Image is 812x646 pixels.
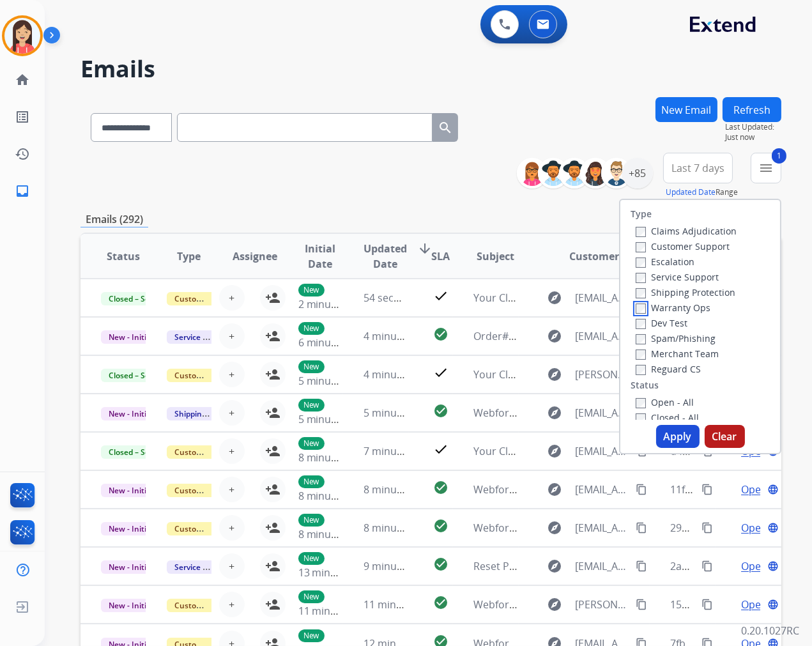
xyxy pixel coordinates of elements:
mat-icon: search [438,120,453,135]
mat-icon: arrow_downward [417,241,433,256]
img: avatar [4,18,40,54]
mat-icon: content_copy [701,560,713,572]
button: + [219,438,245,464]
p: New [298,590,325,603]
mat-icon: content_copy [636,560,647,572]
div: +85 [622,158,653,188]
mat-icon: language [767,599,779,610]
mat-icon: explore [547,405,562,420]
span: 8 minutes ago [298,527,367,541]
button: + [219,362,245,387]
p: New [298,475,325,488]
span: Last 7 days [671,165,724,171]
span: 8 minutes ago [298,489,367,503]
span: Webform from [EMAIL_ADDRESS][DOMAIN_NAME] on [DATE] [473,521,763,535]
button: + [219,323,245,349]
span: Your Claim with Extend [473,444,585,458]
span: Customer Support [167,292,250,305]
mat-icon: home [15,72,30,88]
button: Last 7 days [663,153,733,183]
mat-icon: check [433,365,448,380]
span: Reset Password [473,559,550,573]
mat-icon: person_add [265,482,280,497]
mat-icon: history [15,146,30,162]
span: Open [741,482,767,497]
input: Spam/Phishing [636,334,646,344]
span: [PERSON_NAME][EMAIL_ADDRESS][PERSON_NAME][DOMAIN_NAME] [575,597,629,612]
span: Type [177,249,201,264]
input: Claims Adjudication [636,227,646,237]
mat-icon: content_copy [701,599,713,610]
span: 7 minutes ago [364,444,432,458]
label: Escalation [636,256,694,268]
mat-icon: explore [547,597,562,612]
span: Customer [569,249,619,264]
mat-icon: person_add [265,328,280,344]
mat-icon: person_add [265,558,280,574]
mat-icon: content_copy [701,522,713,534]
span: [EMAIL_ADDRESS][DOMAIN_NAME] [575,443,629,459]
span: + [229,290,234,305]
span: Initial Date [298,241,343,272]
p: New [298,399,325,411]
span: 5 minutes ago [298,374,367,388]
mat-icon: explore [547,328,562,344]
span: Open [741,558,767,574]
span: Customer Support [167,369,250,382]
button: 1 [751,153,781,183]
input: Shipping Protection [636,288,646,298]
mat-icon: person_add [265,520,280,535]
span: 11 minutes ago [298,604,372,618]
input: Open - All [636,398,646,408]
span: SLA [432,249,450,264]
input: Escalation [636,258,646,268]
span: Range [666,187,738,197]
span: New - Initial [101,484,160,497]
span: [EMAIL_ADDRESS][DOMAIN_NAME] [575,482,629,497]
input: Warranty Ops [636,304,646,314]
span: Customer Support [167,484,250,497]
span: New - Initial [101,522,160,535]
mat-icon: explore [547,443,562,459]
label: Warranty Ops [636,302,710,314]
mat-icon: check_circle [433,327,448,342]
span: New - Initial [101,560,160,574]
input: Customer Support [636,242,646,252]
span: Open [741,597,767,612]
mat-icon: person_add [265,597,280,612]
p: New [298,437,325,450]
span: Webform from [EMAIL_ADDRESS][DOMAIN_NAME] on [DATE] [473,482,763,496]
span: 6 minutes ago [298,335,367,350]
span: Your Claim with Extend [473,291,585,305]
mat-icon: check_circle [433,557,448,572]
span: Closed – Solved [101,445,172,459]
span: Closed – Solved [101,369,172,382]
p: New [298,360,325,373]
span: [EMAIL_ADDRESS][DOMAIN_NAME] [575,290,629,305]
mat-icon: menu [758,160,774,176]
span: Shipping Protection [167,407,254,420]
p: 0.20.1027RC [741,623,799,638]
button: New Email [655,97,717,122]
span: Service Support [167,330,240,344]
mat-icon: explore [547,520,562,535]
mat-icon: person_add [265,290,280,305]
button: + [219,285,245,311]
label: Type [631,208,652,220]
span: 2 minutes ago [298,297,367,311]
label: Service Support [636,271,719,283]
span: + [229,597,234,612]
span: 4 minutes ago [364,367,432,381]
label: Open - All [636,396,694,408]
input: Reguard CS [636,365,646,375]
span: + [229,443,234,459]
button: + [219,400,245,426]
label: Reguard CS [636,363,701,375]
span: [EMAIL_ADDRESS][DOMAIN_NAME] [575,558,629,574]
mat-icon: content_copy [636,599,647,610]
mat-icon: check_circle [433,480,448,495]
span: + [229,328,234,344]
span: Webform from [EMAIL_ADDRESS][DOMAIN_NAME] on [DATE] [473,406,763,420]
mat-icon: check_circle [433,403,448,419]
span: Your Claim with Extend [473,367,585,381]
